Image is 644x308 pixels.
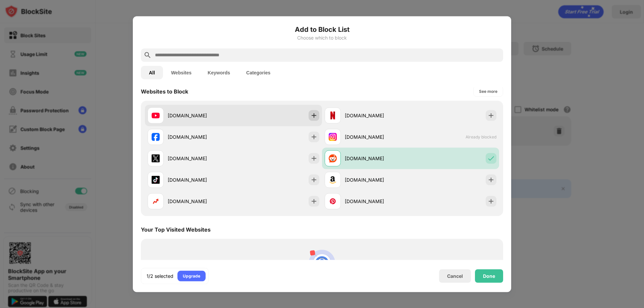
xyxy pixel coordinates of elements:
img: favicons [329,154,337,162]
div: Your Top Visited Websites [141,226,211,233]
div: Websites to Block [141,88,188,95]
div: [DOMAIN_NAME] [168,133,233,140]
div: [DOMAIN_NAME] [345,133,411,140]
button: All [141,66,163,79]
div: [DOMAIN_NAME] [168,176,233,183]
img: favicons [329,133,337,141]
h6: Add to Block List [141,24,503,34]
img: favicons [152,176,160,184]
img: favicons [152,111,160,119]
img: personal-suggestions.svg [306,247,338,279]
img: favicons [152,133,160,141]
img: favicons [152,154,160,162]
div: [DOMAIN_NAME] [345,112,411,119]
button: Websites [163,66,200,79]
div: Choose which to block [141,35,503,40]
img: favicons [329,176,337,184]
div: Cancel [447,273,463,279]
img: favicons [329,197,337,205]
div: [DOMAIN_NAME] [345,155,411,162]
span: Already blocked [466,134,496,139]
button: Categories [238,66,278,79]
img: favicons [152,197,160,205]
div: [DOMAIN_NAME] [168,155,233,162]
button: Keywords [200,66,238,79]
div: See more [479,88,497,95]
img: favicons [329,111,337,119]
div: [DOMAIN_NAME] [168,112,233,119]
div: [DOMAIN_NAME] [168,198,233,205]
img: search.svg [144,51,152,59]
div: [DOMAIN_NAME] [345,176,411,183]
div: Done [483,273,495,279]
div: Upgrade [183,272,200,279]
div: [DOMAIN_NAME] [345,198,411,205]
div: 1/2 selected [147,272,173,279]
